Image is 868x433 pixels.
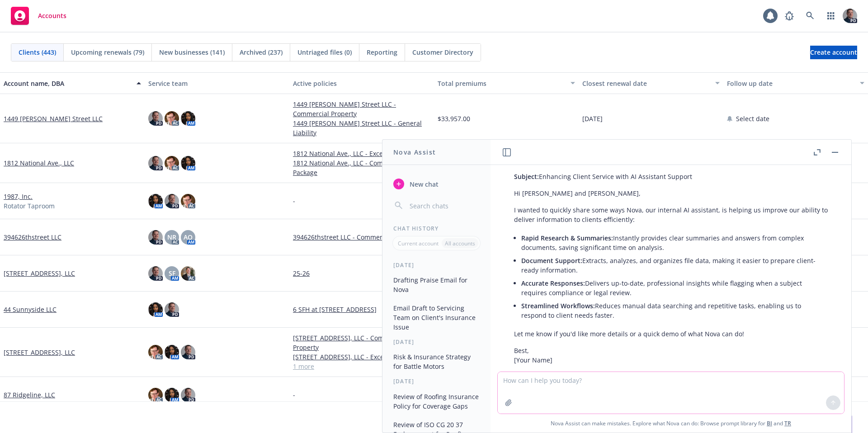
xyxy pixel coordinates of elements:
[4,232,61,242] a: 394626thstreet LLC
[382,261,491,269] div: [DATE]
[4,114,103,123] a: 1449 [PERSON_NAME] Street LLC
[514,172,828,181] p: Enhancing Client Service with AI Assistant Support
[390,389,483,414] button: Review of Roofing Insurance Policy for Coverage Gaps
[148,388,163,402] img: photo
[408,179,439,189] span: New chat
[148,79,286,88] div: Service team
[579,72,723,94] button: Closest renewal date
[145,72,289,94] button: Service team
[165,345,179,359] img: photo
[7,3,70,28] a: Accounts
[393,147,436,157] h1: Nova Assist
[390,301,483,334] button: Email Draft to Servicing Team on Client's Insurance Issue
[293,305,430,314] a: 6 SFH at [STREET_ADDRESS]
[408,199,480,212] input: Search chats
[181,266,195,281] img: photo
[521,279,585,287] span: Accurate Responses:
[514,346,828,365] p: Best, [Your Name]
[438,114,470,123] span: $33,957.00
[438,79,565,88] div: Total premiums
[521,301,595,310] span: Streamlined Workflows:
[784,419,791,427] a: TR
[169,268,175,278] span: SF
[4,390,55,400] a: 87 Ridgeline, LLC
[181,156,195,170] img: photo
[4,192,33,201] a: 1987, Inc.
[810,46,857,59] a: Create account
[181,388,195,402] img: photo
[293,149,430,158] a: 1812 National Ave., LLC - Excess Liability
[293,232,430,242] a: 394626thstreet LLC - Commercial Package
[167,232,176,242] span: NR
[780,7,798,25] a: Report a Bug
[165,156,179,170] img: photo
[165,194,179,208] img: photo
[767,419,772,427] a: BI
[521,277,828,299] li: Delivers up-to-date, professional insights while flagging when a subject requires compliance or l...
[293,268,430,278] a: 25-26
[71,47,144,57] span: Upcoming renewals (79)
[582,114,603,123] span: [DATE]
[159,47,225,57] span: New businesses (141)
[293,352,430,362] a: [STREET_ADDRESS], LLC - Excess Liability
[382,225,491,232] div: Chat History
[148,266,163,281] img: photo
[382,338,491,346] div: [DATE]
[148,111,163,126] img: photo
[445,240,475,247] p: All accounts
[165,302,179,317] img: photo
[165,111,179,126] img: photo
[148,302,163,317] img: photo
[412,47,473,57] span: Customer Directory
[181,111,195,126] img: photo
[4,348,75,357] a: [STREET_ADDRESS], LLC
[148,156,163,170] img: photo
[521,254,828,277] li: Extracts, analyzes, and organizes file data, making it easier to prepare client-ready information.
[289,72,434,94] button: Active policies
[382,377,491,385] div: [DATE]
[514,329,828,339] p: Let me know if you'd like more details or a quick demo of what Nova can do!
[293,79,430,88] div: Active policies
[240,47,283,57] span: Archived (237)
[514,172,539,181] span: Subject:
[38,12,66,19] span: Accounts
[822,7,840,25] a: Switch app
[398,240,439,247] p: Current account
[184,232,193,242] span: AO
[4,305,57,314] a: 44 Sunnyside LLC
[801,7,819,25] a: Search
[4,158,74,168] a: 1812 National Ave., LLC
[297,47,352,57] span: Untriaged files (0)
[148,194,163,208] img: photo
[390,273,483,297] button: Drafting Praise Email for Nova
[521,256,582,265] span: Document Support:
[390,176,483,192] button: New chat
[723,72,868,94] button: Follow up date
[4,268,75,278] a: [STREET_ADDRESS], LLC
[521,299,828,322] li: Reduces manual data searching and repetitive tasks, enabling us to respond to client needs faster.
[582,79,710,88] div: Closest renewal date
[434,72,579,94] button: Total premiums
[521,231,828,254] li: Instantly provides clear summaries and answers from complex documents, saving significant time on...
[293,196,295,206] span: -
[4,79,131,88] div: Account name, DBA
[514,188,828,198] p: Hi [PERSON_NAME] and [PERSON_NAME],
[367,47,397,57] span: Reporting
[514,205,828,224] p: I wanted to quickly share some ways Nova, our internal AI assistant, is helping us improve our ab...
[293,362,430,371] a: 1 more
[148,345,163,359] img: photo
[810,44,857,61] span: Create account
[736,114,769,123] span: Select date
[148,230,163,245] img: photo
[4,201,55,211] span: Rotator Taproom
[293,118,430,137] a: 1449 [PERSON_NAME] Street LLC - General Liability
[293,333,430,352] a: [STREET_ADDRESS], LLC - Commercial Property
[843,9,857,23] img: photo
[293,99,430,118] a: 1449 [PERSON_NAME] Street LLC - Commercial Property
[181,345,195,359] img: photo
[293,158,430,177] a: 1812 National Ave., LLC - Commercial Package
[390,349,483,374] button: Risk & Insurance Strategy for Battle Motors
[19,47,56,57] span: Clients (443)
[521,234,613,242] span: Rapid Research & Summaries:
